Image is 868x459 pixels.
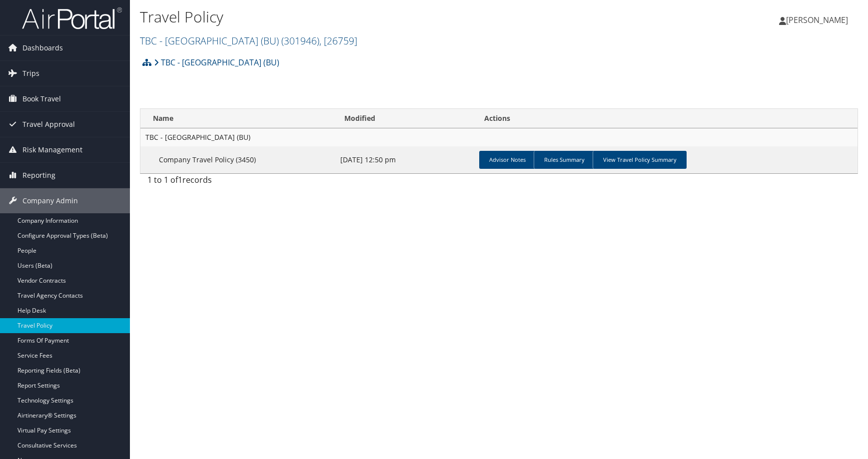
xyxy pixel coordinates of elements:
[140,109,335,128] th: Name: activate to sort column ascending
[140,34,357,47] a: TBC - [GEOGRAPHIC_DATA] (BU)
[140,6,619,27] h1: Travel Policy
[22,112,75,137] span: Travel Approval
[178,174,182,185] span: 1
[335,146,476,173] td: [DATE] 12:50 pm
[140,146,335,173] td: Company Travel Policy (3450)
[154,52,279,72] a: TBC - [GEOGRAPHIC_DATA] (BU)
[335,109,476,128] th: Modified: activate to sort column ascending
[22,188,78,213] span: Company Admin
[22,6,122,30] img: airportal-logo.png
[779,5,858,35] a: [PERSON_NAME]
[22,163,55,188] span: Reporting
[22,61,39,86] span: Trips
[475,109,858,128] th: Actions
[534,151,595,169] a: Rules Summary
[147,174,312,191] div: 1 to 1 of records
[22,137,82,162] span: Risk Management
[479,151,536,169] a: Advisor Notes
[786,14,848,25] span: [PERSON_NAME]
[593,151,687,169] a: View Travel Policy Summary
[319,34,357,47] span: , [ 26759 ]
[281,34,319,47] span: ( 301946 )
[22,35,63,60] span: Dashboards
[140,128,858,146] td: TBC - [GEOGRAPHIC_DATA] (BU)
[22,86,61,111] span: Book Travel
